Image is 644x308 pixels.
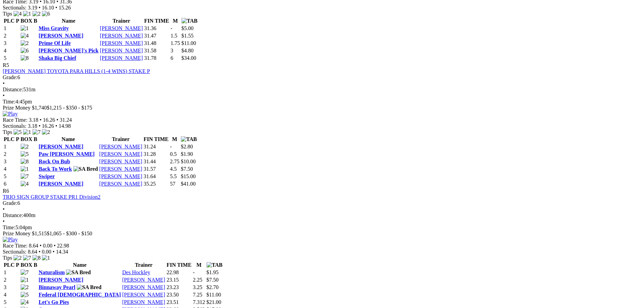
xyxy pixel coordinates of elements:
[193,262,206,268] th: M
[39,5,41,10] span: •
[21,181,29,187] img: 4
[16,262,19,268] span: P
[166,262,192,268] th: FIN TIME
[170,181,175,187] text: 57
[40,117,42,123] span: •
[3,212,23,218] span: Distance:
[170,173,177,179] text: 5.5
[40,243,42,248] span: •
[99,166,142,172] a: [PERSON_NAME]
[14,129,22,135] img: 5
[58,5,71,10] span: 15.26
[39,48,98,53] a: [PERSON_NAME]'s Pick
[182,55,196,61] span: $34.00
[3,105,641,111] div: Prize Money $1,740
[39,249,41,255] span: •
[3,166,20,172] td: 4
[3,284,20,291] td: 3
[171,40,180,46] text: 1.75
[193,269,195,275] text: -
[143,158,169,165] td: 31.44
[29,117,38,123] span: 3.18
[21,277,29,283] img: 1
[181,166,193,172] span: $7.50
[21,151,29,157] img: 5
[3,87,641,93] div: 531m
[166,284,192,291] td: 23.23
[3,299,20,306] td: 5
[39,33,83,39] a: [PERSON_NAME]
[39,292,121,298] a: Federal [DEMOGRAPHIC_DATA]
[144,18,170,24] th: FIN TIME
[3,99,16,104] span: Time:
[3,151,20,158] td: 2
[181,173,196,179] span: $15.00
[122,299,165,305] a: [PERSON_NAME]
[21,284,29,290] img: 2
[54,243,56,248] span: •
[3,231,641,237] div: Prize Money $1,515
[170,166,177,172] text: 4.5
[21,262,32,268] span: BOX
[193,284,202,290] text: 3.25
[43,243,52,248] span: 0.00
[39,25,69,31] a: Miss Gravity
[100,55,143,61] a: [PERSON_NAME]
[39,55,76,61] a: Shaka Big Chief
[28,249,37,255] span: 8.64
[3,123,26,129] span: Sectionals:
[29,243,38,248] span: 8.64
[3,237,18,243] img: Play
[170,136,180,143] th: M
[39,284,75,290] a: Binnaway Pearl
[3,200,641,206] div: 6
[182,33,194,39] span: $1.55
[14,255,22,261] img: 2
[3,200,18,206] span: Grade:
[3,181,20,187] td: 6
[182,48,194,53] span: $4.80
[207,299,221,305] span: $21.00
[39,144,83,149] a: [PERSON_NAME]
[170,18,181,24] th: M
[39,166,72,172] a: Back To Work
[3,224,16,230] span: Time:
[170,144,172,149] text: -
[99,144,142,149] a: [PERSON_NAME]
[16,18,19,24] span: P
[99,136,143,143] th: Trainer
[21,159,29,165] img: 8
[21,269,29,276] img: 7
[143,143,169,150] td: 31.24
[100,48,143,53] a: [PERSON_NAME]
[39,269,65,275] a: Naturalism
[21,25,29,31] img: 1
[42,5,54,10] span: 16.10
[21,136,32,142] span: BOX
[3,243,27,248] span: Race Time:
[56,117,58,123] span: •
[181,159,196,164] span: $10.00
[3,212,641,218] div: 400m
[77,284,101,290] img: SA Bred
[3,224,641,231] div: 5:04pm
[42,255,50,261] img: 1
[42,123,54,129] span: 16.26
[53,249,55,255] span: •
[144,47,170,54] td: 31.58
[181,181,196,187] span: $41.00
[122,284,165,290] a: [PERSON_NAME]
[99,159,142,164] a: [PERSON_NAME]
[73,166,98,172] img: SA Bred
[39,40,71,46] a: Prime Of Life
[42,129,50,135] img: 2
[143,136,169,143] th: FIN TIME
[122,277,165,283] a: [PERSON_NAME]
[66,269,91,276] img: SA Bred
[21,144,29,150] img: 2
[39,151,95,157] a: Paw [PERSON_NAME]
[3,173,20,180] td: 5
[143,166,169,172] td: 31.57
[39,173,55,179] a: Swiper
[43,117,55,123] span: 16.26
